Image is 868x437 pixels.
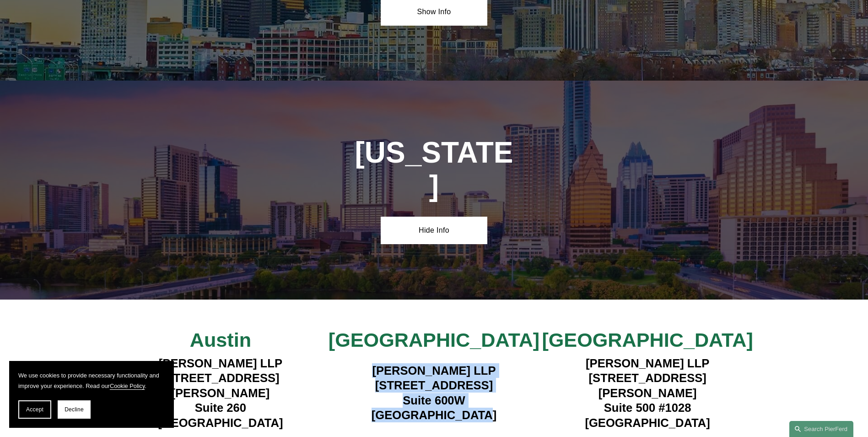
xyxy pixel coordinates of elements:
[110,382,145,389] a: Cookie Policy
[114,356,328,430] h4: [PERSON_NAME] LLP [STREET_ADDRESS][PERSON_NAME] Suite 260 [GEOGRAPHIC_DATA]
[58,400,91,419] button: Decline
[542,329,753,351] span: [GEOGRAPHIC_DATA]
[9,361,174,428] section: Cookie banner
[190,329,251,351] span: Austin
[329,329,539,351] span: [GEOGRAPHIC_DATA]
[65,406,84,413] span: Decline
[18,370,165,391] p: We use cookies to provide necessary functionality and improve your experience. Read our .
[354,136,514,203] h1: [US_STATE]
[327,363,541,423] h4: [PERSON_NAME] LLP [STREET_ADDRESS] Suite 600W [GEOGRAPHIC_DATA]
[541,356,755,430] h4: [PERSON_NAME] LLP [STREET_ADDRESS][PERSON_NAME] Suite 500 #1028 [GEOGRAPHIC_DATA]
[18,400,51,419] button: Accept
[381,217,487,244] a: Hide Info
[26,406,43,413] span: Accept
[789,421,853,437] a: Search this site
